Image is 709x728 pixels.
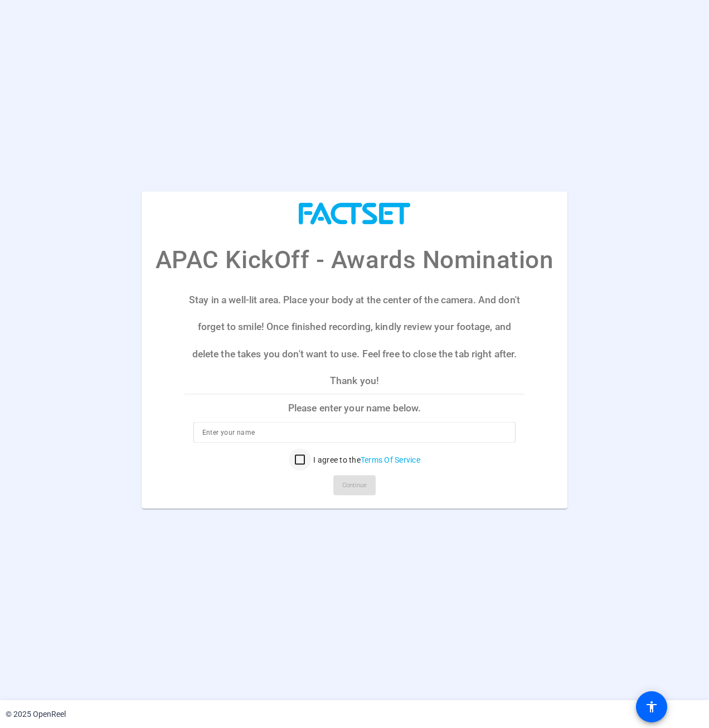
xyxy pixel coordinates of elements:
p: Please enter your name below. [184,395,525,421]
img: company-logo [299,203,410,225]
p: APAC KickOff - Awards Nomination [156,241,554,278]
div: © 2025 OpenReel [6,708,66,720]
a: Terms Of Service [361,455,420,464]
mat-icon: accessibility [645,700,658,714]
input: Enter your name [202,425,507,439]
p: Stay in a well-lit area. Place your body at the center of the camera. And don't forget to smile! ... [184,286,525,394]
label: I agree to the [311,454,420,465]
